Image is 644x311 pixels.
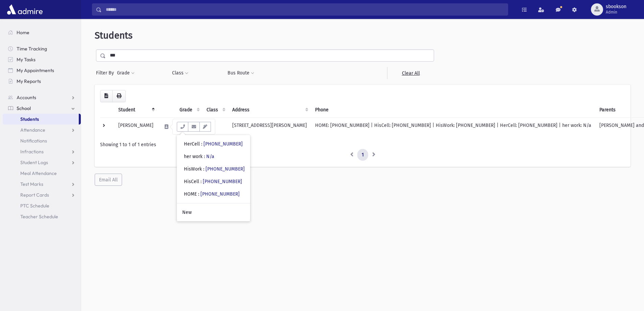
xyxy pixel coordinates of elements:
a: [PHONE_NUMBER] [206,166,245,172]
span: Attendance [20,127,45,133]
td: P-B [202,117,228,136]
span: Home [17,29,29,36]
a: My Tasks [3,54,81,65]
div: HisWork [184,165,245,173]
button: Bus Route [227,67,255,79]
span: : [198,191,199,197]
span: Teacher Schedule [20,214,58,220]
a: [PHONE_NUMBER] [200,191,240,197]
span: My Appointments [17,67,54,73]
a: Teacher Schedule [3,211,81,222]
div: HerCell [184,140,243,148]
a: [PHONE_NUMBER] [203,179,242,184]
a: Notifications [3,135,81,146]
span: Admin [606,9,626,15]
img: AdmirePro [5,3,44,16]
a: Meal Attendance [3,168,81,179]
a: 1 [357,149,368,161]
span: Report Cards [20,192,49,198]
a: PTC Schedule [3,200,81,211]
a: Test Marks [3,179,81,190]
a: Report Cards [3,190,81,200]
span: Students [20,116,39,122]
a: Clear All [387,67,434,79]
div: HisCell [184,178,242,185]
span: : [203,166,204,172]
a: Accounts [3,92,81,103]
a: N/a [206,154,214,159]
td: P [175,117,202,136]
span: Filter By [96,69,117,76]
span: Accounts [17,94,36,101]
a: New [177,206,250,219]
span: School [17,105,31,111]
td: HOME: [PHONE_NUMBER] | HisCell: [PHONE_NUMBER] | HisWork: [PHONE_NUMBER] | HerCell: [PHONE_NUMBER... [311,117,595,136]
span: Meal Attendance [20,170,57,176]
div: her work [184,153,214,160]
button: Email Templates [199,122,211,132]
span: sbookson [606,4,626,9]
td: [STREET_ADDRESS][PERSON_NAME] [228,117,311,136]
div: Showing 1 to 1 of 1 entries [100,141,625,148]
div: HOME [184,191,240,198]
span: : [204,154,205,159]
span: Infractions [20,149,44,155]
span: : [201,141,202,147]
span: PTC Schedule [20,203,49,209]
a: Students [3,114,79,125]
a: Infractions [3,146,81,157]
button: Email All [95,174,122,186]
a: Home [3,27,81,38]
a: Student Logs [3,157,81,168]
span: Time Tracking [17,46,47,52]
button: Print [112,90,126,102]
span: My Tasks [17,57,35,63]
a: My Appointments [3,65,81,76]
a: Attendance [3,125,81,135]
span: My Reports [17,78,41,84]
a: My Reports [3,76,81,87]
th: Grade: activate to sort column ascending [175,102,202,118]
button: Grade [117,67,135,79]
th: Class: activate to sort column ascending [202,102,228,118]
span: Student Logs [20,159,48,165]
a: School [3,103,81,114]
span: Students [95,30,133,41]
button: CSV [100,90,113,102]
span: : [200,179,201,184]
span: Test Marks [20,181,43,187]
th: Address: activate to sort column ascending [228,102,311,118]
input: Search [102,3,508,16]
button: Class [172,67,189,79]
th: Student: activate to sort column descending [114,102,158,118]
td: [PERSON_NAME] [114,117,158,136]
a: [PHONE_NUMBER] [204,141,243,147]
span: Notifications [20,138,47,144]
th: Phone [311,102,595,118]
a: Time Tracking [3,43,81,54]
